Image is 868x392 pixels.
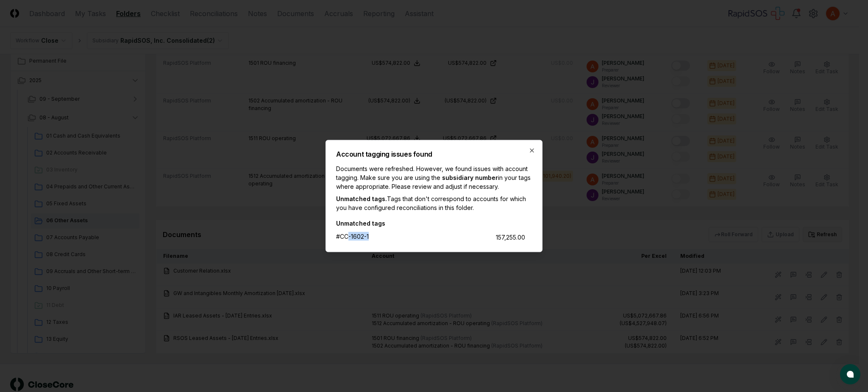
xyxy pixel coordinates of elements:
[336,219,525,228] div: Unmatched tags
[336,232,369,241] div: #CC-1602-1
[496,233,525,242] div: 157,255.00
[336,194,532,212] p: Tags that don't correspond to accounts for which you have configured reconciliations in this folder.
[336,151,532,157] h2: Account tagging issues found
[442,174,498,181] span: subsidiary number
[336,195,387,202] span: Unmatched tags.
[336,164,532,191] p: Documents were refreshed. However, we found issues with account tagging. Make sure you are using ...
